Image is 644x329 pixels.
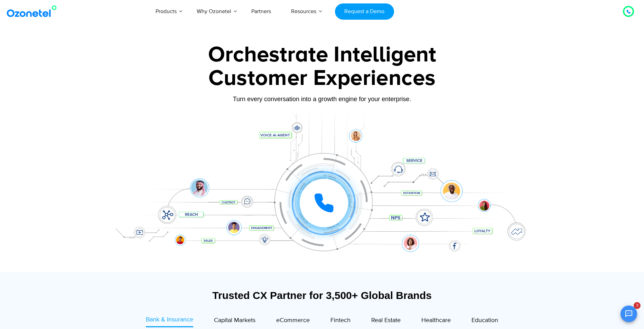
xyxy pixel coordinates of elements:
[330,317,351,324] span: Fintech
[214,315,255,327] a: Capital Markets
[106,44,538,66] div: Orchestrate Intelligent
[276,315,310,327] a: eCommerce
[620,306,637,322] button: Open chat
[335,3,394,20] a: Request a Demo
[472,315,498,327] a: Education
[110,289,535,301] div: Trusted CX Partner for 3,500+ Global Brands
[472,317,498,324] span: Education
[276,317,310,324] span: eCommerce
[421,317,451,324] span: Healthcare
[214,317,255,324] span: Capital Markets
[634,302,641,309] span: 3
[371,317,401,324] span: Real Estate
[146,316,193,323] span: Bank & Insurance
[146,315,193,327] a: Bank & Insurance
[371,315,401,327] a: Real Estate
[106,62,538,95] div: Customer Experiences
[106,95,538,103] div: Turn every conversation into a growth engine for your enterprise.
[330,315,351,327] a: Fintech
[421,315,451,327] a: Healthcare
